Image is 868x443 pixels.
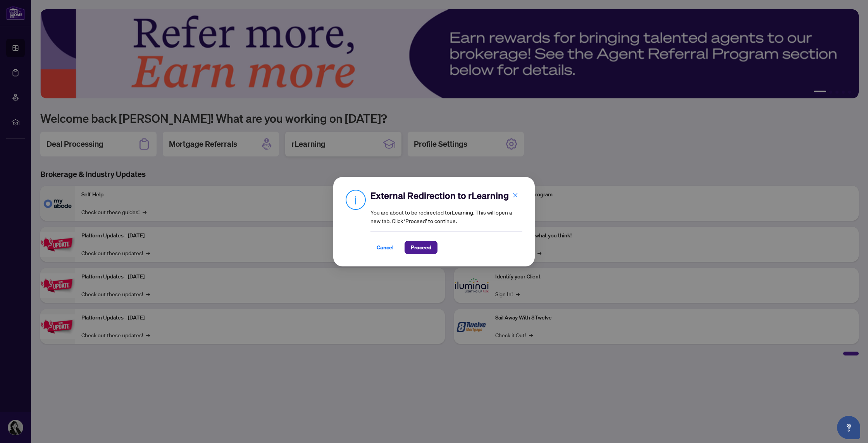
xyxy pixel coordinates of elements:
button: Cancel [370,241,400,254]
span: Proceed [411,241,431,254]
button: Open asap [837,416,860,439]
button: Proceed [405,241,437,254]
div: You are about to be redirected to rLearning . This will open a new tab. Click ‘Proceed’ to continue. [370,189,522,254]
h2: External Redirection to rLearning [370,189,522,202]
span: Cancel [377,241,394,254]
img: Info Icon [346,189,366,210]
span: close [513,192,518,197]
